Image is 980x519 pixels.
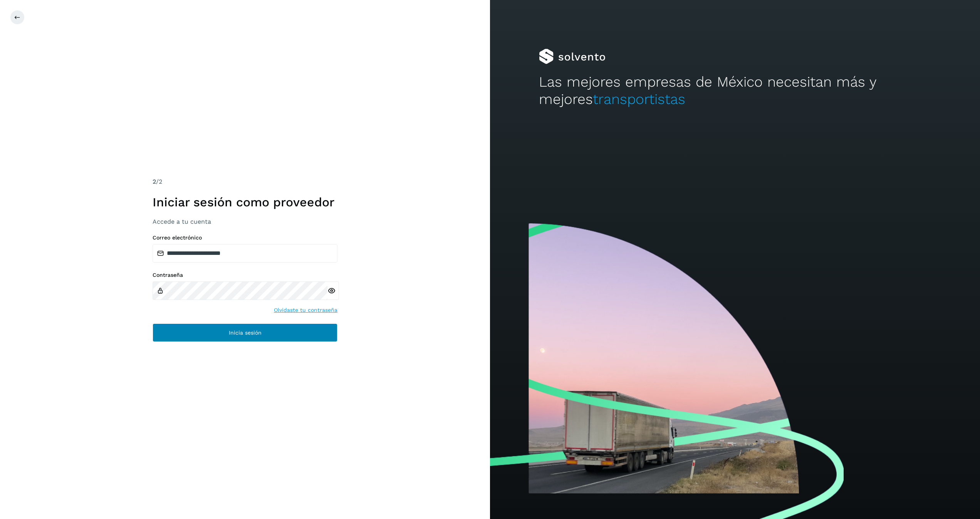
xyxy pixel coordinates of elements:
h1: Iniciar sesión como proveedor [153,195,337,209]
h3: Accede a tu cuenta [153,218,337,225]
span: 2 [153,178,156,185]
span: transportistas [593,91,685,107]
div: /2 [153,177,337,186]
a: Olvidaste tu contraseña [274,306,337,314]
label: Correo electrónico [153,234,337,241]
label: Contraseña [153,272,337,278]
span: Inicia sesión [229,330,262,335]
h2: Las mejores empresas de México necesitan más y mejores [539,74,931,108]
button: Inicia sesión [153,323,337,342]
